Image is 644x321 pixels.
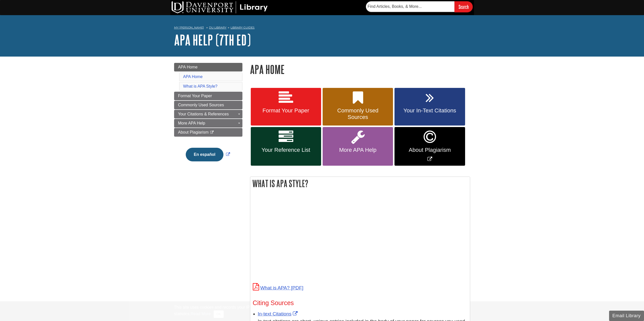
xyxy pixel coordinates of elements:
[178,94,212,98] span: Format Your Paper
[174,110,242,118] a: Your Citations & References
[255,107,317,114] span: Format Your Paper
[250,177,470,190] h2: What is APA Style?
[366,1,454,12] input: Find Articles, Books, & More...
[186,148,223,161] button: En español
[174,119,242,128] a: More APA Help
[258,311,299,316] a: Link opens in new window
[174,63,242,170] div: Guide Page Menu
[174,63,242,71] a: APA Home
[214,310,223,318] button: Close
[174,32,251,48] a: APA Help (7th Ed)
[183,84,218,88] a: What is APA Style?
[184,152,231,157] a: Link opens in new window
[178,121,205,125] span: More APA Help
[209,26,226,29] a: DU Library
[326,107,389,120] span: Commonly Used Sources
[326,147,389,153] span: More APA Help
[174,101,242,109] a: Commonly Used Sources
[323,127,393,166] a: More APA Help
[174,128,242,137] a: About Plagiarism
[178,65,198,69] span: APA Home
[398,107,461,114] span: Your In-Text Citations
[253,199,394,279] iframe: What is APA?
[398,147,461,153] span: About Plagiarism
[210,131,214,134] i: This link opens in a new window
[251,127,321,166] a: Your Reference List
[253,285,303,290] a: What is APA?
[174,92,242,100] a: Format Your Paper
[323,88,393,126] a: Commonly Used Sources
[253,299,467,307] h3: Citing Sources
[251,88,321,126] a: Format Your Paper
[174,304,470,318] div: This site uses cookies and records your IP address for usage statistics. Additionally, we use Goo...
[172,1,268,13] img: DU Library
[174,26,204,30] a: My [PERSON_NAME]
[250,63,470,76] h1: APA Home
[174,24,470,32] nav: breadcrumb
[255,147,317,153] span: Your Reference List
[394,88,465,126] a: Your In-Text Citations
[454,1,473,12] input: Search
[178,112,229,116] span: Your Citations & References
[191,312,211,316] a: Read More
[231,26,255,29] a: Library Guides
[183,75,203,79] a: APA Home
[178,103,224,107] span: Commonly Used Sources
[394,127,465,166] a: Link opens in new window
[609,311,644,321] button: Email Library
[178,130,209,134] span: About Plagiarism
[366,1,473,12] form: Searches DU Library's articles, books, and more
